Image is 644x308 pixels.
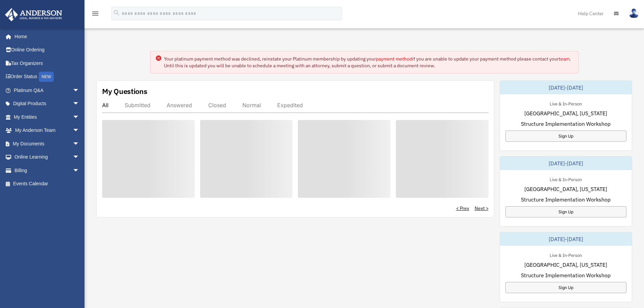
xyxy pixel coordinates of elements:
a: Sign Up [505,206,626,217]
span: [GEOGRAPHIC_DATA], [US_STATE] [524,109,607,117]
img: User Pic [629,8,639,18]
div: Live & In-Person [544,100,587,107]
span: Structure Implementation Workshop [521,195,611,204]
span: arrow_drop_down [73,84,86,97]
a: menu [91,12,99,18]
span: [GEOGRAPHIC_DATA], [US_STATE] [524,261,607,269]
a: < Prev [456,205,469,212]
a: Digital Productsarrow_drop_down [5,97,90,111]
div: [DATE]-[DATE] [500,81,632,94]
div: Answered [167,102,192,109]
a: My Anderson Teamarrow_drop_down [5,124,90,137]
span: arrow_drop_down [73,150,86,164]
a: Online Ordering [5,43,90,57]
a: My Documentsarrow_drop_down [5,137,90,150]
div: NEW [39,72,54,82]
span: [GEOGRAPHIC_DATA], [US_STATE] [524,185,607,193]
div: [DATE]-[DATE] [500,232,632,246]
a: Next > [475,205,488,212]
a: Home [5,30,86,43]
a: Sign Up [505,131,626,142]
a: Tax Organizers [5,56,90,70]
span: arrow_drop_down [73,110,86,124]
a: Online Learningarrow_drop_down [5,150,90,164]
div: My Questions [102,86,147,96]
a: My Entitiesarrow_drop_down [5,110,90,124]
a: Platinum Q&Aarrow_drop_down [5,84,90,97]
div: Expedited [277,102,303,109]
div: Your platinum payment method was declined, reinstate your Platinum membership by updating your if... [164,55,573,69]
span: arrow_drop_down [73,164,86,177]
a: Order StatusNEW [5,70,90,84]
img: Anderson Advisors Platinum Portal [3,8,64,21]
a: team [559,56,570,62]
span: Structure Implementation Workshop [521,120,611,128]
span: arrow_drop_down [73,124,86,138]
div: Normal [242,102,261,109]
div: Live & In-Person [544,251,587,258]
span: arrow_drop_down [73,137,86,151]
span: Structure Implementation Workshop [521,271,611,279]
div: Closed [208,102,226,109]
a: Billingarrow_drop_down [5,164,90,177]
i: search [113,9,120,17]
div: [DATE]-[DATE] [500,157,632,170]
i: menu [91,9,99,18]
div: All [102,102,109,109]
a: Events Calendar [5,177,90,191]
a: payment method [376,56,412,62]
div: Live & In-Person [544,175,587,183]
a: Sign Up [505,282,626,293]
div: Submitted [125,102,150,109]
span: arrow_drop_down [73,97,86,111]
